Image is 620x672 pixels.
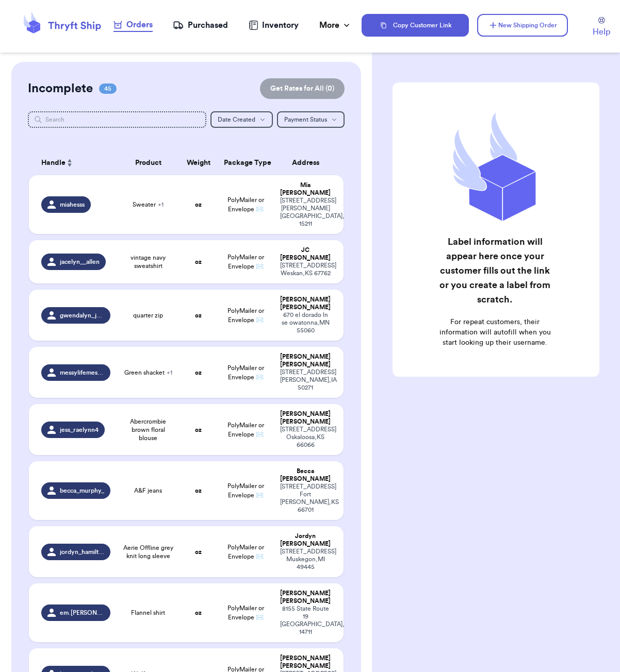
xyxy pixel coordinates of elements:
strong: oz [195,488,202,494]
span: PolyMailer or Envelope ✉️ [227,483,264,498]
strong: oz [195,369,202,376]
p: For repeat customers, their information will autofill when you start looking up their username. [438,317,551,348]
strong: oz [195,610,202,616]
a: Inventory [249,19,299,31]
div: [STREET_ADDRESS][PERSON_NAME] [GEOGRAPHIC_DATA] , PA 15211 [280,197,331,228]
th: Product [117,150,180,175]
th: Package Type [218,150,274,175]
span: Flannel shirt [131,609,165,617]
span: Date Created [218,116,255,123]
button: Sort ascending [66,157,74,169]
span: 45 [99,83,117,94]
h2: Incomplete [28,80,93,97]
div: [PERSON_NAME] [PERSON_NAME] [280,296,331,311]
span: Payment Status [284,116,327,123]
span: Handle [41,158,66,169]
span: Aerie Offline grey knit long sleeve [123,544,173,560]
a: Orders [113,19,153,32]
a: Purchased [173,19,228,31]
span: jess_raelynn4 [60,426,99,434]
strong: oz [195,427,202,433]
div: Orders [113,19,153,31]
div: Jordyn [PERSON_NAME] [280,532,331,548]
div: More [319,19,352,31]
span: + 1 [167,369,172,376]
div: Becca [PERSON_NAME] [280,467,331,483]
div: [PERSON_NAME] [PERSON_NAME] [280,410,331,426]
span: Help [593,26,610,38]
div: JC [PERSON_NAME] [280,246,331,262]
th: Address [274,150,343,175]
span: PolyMailer or Envelope ✉️ [227,365,264,380]
span: PolyMailer or Envelope ✉️ [227,197,264,212]
button: Copy Customer Link [362,14,469,37]
span: em.[PERSON_NAME].9 [60,609,105,617]
button: Date Created [210,111,273,128]
span: PolyMailer or Envelope ✉️ [227,544,264,560]
button: Payment Status [277,111,345,128]
span: A&F jeans [134,486,162,495]
strong: oz [195,549,202,555]
th: Weight [180,150,217,175]
div: [STREET_ADDRESS] Weskan , KS 67762 [280,262,331,277]
div: [STREET_ADDRESS] Muskegon , MI 49445 [280,548,331,571]
div: 670 el dorado ln se owatonna , MN 55060 [280,311,331,334]
input: Search [28,111,206,128]
strong: oz [195,259,202,265]
div: Mia [PERSON_NAME] [280,181,331,197]
div: 8155 State Route 19 [GEOGRAPHIC_DATA] , NY 14711 [280,605,331,636]
strong: oz [195,312,202,318]
span: becca_murphy_ [60,486,104,495]
span: PolyMailer or Envelope ✉️ [227,308,264,323]
div: [PERSON_NAME] [PERSON_NAME] [280,590,331,605]
div: [STREET_ADDRESS] Fort [PERSON_NAME] , KS 66701 [280,483,331,514]
span: PolyMailer or Envelope ✉️ [227,254,264,270]
span: + 1 [158,201,164,208]
div: [PERSON_NAME] [PERSON_NAME] [280,654,331,670]
button: Get Rates for All (0) [260,78,345,99]
span: gwendalyn_jones [60,311,105,320]
button: New Shipping Order [477,14,568,37]
span: Green shacket [124,368,172,377]
div: [PERSON_NAME] [PERSON_NAME] [280,353,331,368]
h2: Label information will appear here once your customer fills out the link or you create a label fr... [438,234,551,307]
span: messylifemessylove [60,368,105,377]
span: PolyMailer or Envelope ✉️ [227,422,264,438]
span: jacelyn__allen [60,258,100,266]
span: vintage navy sweatshirt [123,254,173,270]
strong: oz [195,201,202,208]
a: Help [593,17,610,38]
span: quarter zip [133,311,163,320]
span: jordyn_hamiltonn [60,548,105,556]
span: miahesss [60,200,85,209]
div: [STREET_ADDRESS] Oskaloosa , KS 66066 [280,426,331,449]
span: Abercrombie brown floral blouse [123,417,173,442]
div: [STREET_ADDRESS] [PERSON_NAME] , IA 50271 [280,368,331,392]
span: Sweater [133,200,164,209]
span: PolyMailer or Envelope ✉️ [227,605,264,620]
